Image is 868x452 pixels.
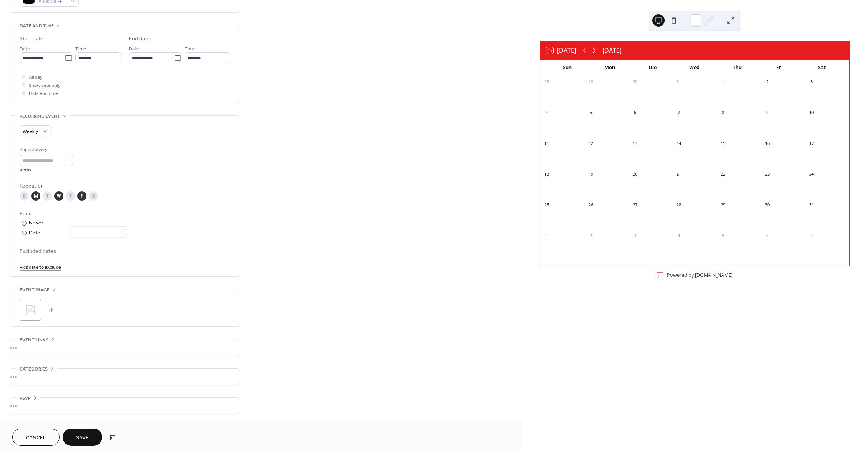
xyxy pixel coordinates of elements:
div: 21 [675,170,683,179]
div: 6 [631,109,639,117]
div: 14 [675,140,683,148]
div: Start date [20,35,43,43]
div: 5 [719,232,727,240]
div: 2 [587,232,595,240]
div: Ends [20,210,229,218]
div: Sun [546,60,589,75]
div: 29 [587,78,595,86]
div: 4 [542,109,551,117]
span: Excluded dates [20,248,230,256]
div: 7 [675,109,683,117]
div: 1 [719,78,727,86]
div: Powered by [667,272,733,278]
div: W [54,191,63,201]
span: Time [75,45,86,53]
span: Hide end time [29,90,58,98]
span: Date [20,45,30,53]
div: 7 [807,232,816,240]
div: 18 [542,170,551,179]
div: 4 [675,232,683,240]
div: [DATE] [602,46,622,55]
div: 17 [807,140,816,148]
span: Save [76,434,89,442]
span: Show date only [29,81,60,90]
div: T [66,191,75,201]
div: 30 [631,78,639,86]
div: Mon [589,60,631,75]
div: 10 [807,109,816,117]
span: Pick date to exclude [20,263,61,271]
div: S [20,191,29,201]
div: ; [20,299,41,321]
span: Time [185,45,195,53]
button: 15[DATE] [544,45,579,56]
div: weeks [20,168,73,173]
div: 23 [763,170,772,179]
div: Repeat on [20,182,229,190]
div: 8 [719,109,727,117]
div: 5 [587,109,595,117]
div: 1 [542,232,551,240]
div: End date [129,35,150,43]
div: Repeat every [20,146,72,154]
button: Save [63,429,102,446]
div: 30 [763,201,772,209]
span: Event links [20,336,48,344]
div: 12 [587,140,595,148]
div: 22 [719,170,727,179]
div: 16 [763,140,772,148]
a: [DOMAIN_NAME] [695,272,733,278]
div: Fri [758,60,800,75]
div: ••• [10,369,240,385]
span: Event image [20,286,50,294]
div: 29 [719,201,727,209]
div: 20 [631,170,639,179]
div: Never [29,219,44,227]
div: 19 [587,170,595,179]
div: 2 [763,78,772,86]
div: F [77,191,86,201]
div: ••• [10,398,240,414]
span: Weekly [23,127,38,136]
div: 13 [631,140,639,148]
span: Categories [20,365,48,373]
div: 24 [807,170,816,179]
div: 3 [807,78,816,86]
div: Tue [631,60,673,75]
div: 27 [631,201,639,209]
div: 31 [807,201,816,209]
div: 11 [542,140,551,148]
div: 28 [542,78,551,86]
span: Cancel [26,434,46,442]
div: 26 [587,201,595,209]
div: 3 [631,232,639,240]
div: 31 [675,78,683,86]
div: 9 [763,109,772,117]
div: 15 [719,140,727,148]
div: 25 [542,201,551,209]
span: Date [129,45,139,53]
div: Sat [801,60,843,75]
span: Date and time [20,22,54,30]
div: Wed [673,60,716,75]
span: All day [29,73,42,81]
div: ••• [10,339,240,356]
div: M [31,191,40,201]
div: Thu [716,60,758,75]
div: Date [29,229,129,238]
button: Cancel [12,429,60,446]
span: RSVP [20,394,31,402]
div: S [89,191,98,201]
div: 6 [763,232,772,240]
div: 28 [675,201,683,209]
span: Recurring event [20,112,60,120]
div: T [43,191,52,201]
